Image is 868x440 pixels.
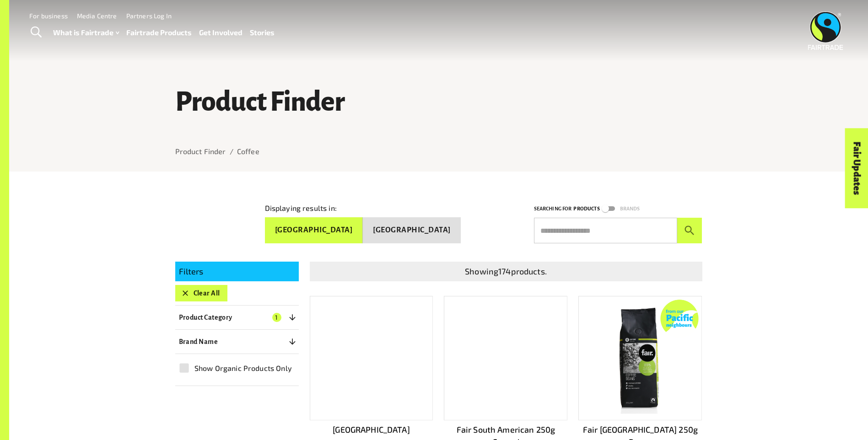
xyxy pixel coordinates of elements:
[310,424,433,436] p: [GEOGRAPHIC_DATA]
[77,12,117,20] a: Media Centre
[179,265,295,278] p: Filters
[265,217,363,243] button: [GEOGRAPHIC_DATA]
[175,147,226,156] a: Product Finder
[126,12,172,20] a: Partners Log In
[29,12,68,20] a: For business
[620,204,640,213] p: Brands
[53,26,119,39] a: What is Fairtrade
[265,203,337,214] p: Displaying results in:
[272,313,281,322] span: 1
[363,217,461,243] button: [GEOGRAPHIC_DATA]
[230,146,233,157] li: /
[175,146,702,157] nav: breadcrumb
[534,204,572,213] p: Searching for
[175,87,702,117] h1: Product Finder
[179,312,232,323] p: Product Category
[237,147,259,156] a: Coffee
[25,21,47,44] a: Toggle Search
[313,265,699,278] p: Showing 174 products.
[808,11,843,50] img: Fairtrade Australia New Zealand logo
[175,285,227,301] button: Clear All
[199,26,243,39] a: Get Involved
[126,26,192,39] a: Fairtrade Products
[194,363,292,374] span: Show Organic Products Only
[250,26,275,39] a: Stories
[175,309,299,326] button: Product Category
[175,333,299,350] button: Brand Name
[573,204,599,213] p: Products
[179,336,218,347] p: Brand Name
